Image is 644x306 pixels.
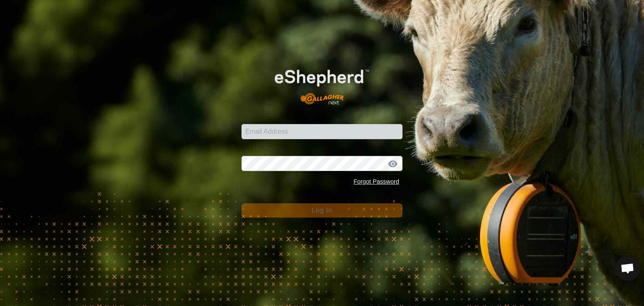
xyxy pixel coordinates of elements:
[241,203,402,218] button: Log In
[312,207,332,214] span: Log In
[353,178,399,185] a: Forgot Password
[615,256,640,281] div: Open chat
[241,124,402,139] input: Email Address
[257,56,386,111] img: E-shepherd Logo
